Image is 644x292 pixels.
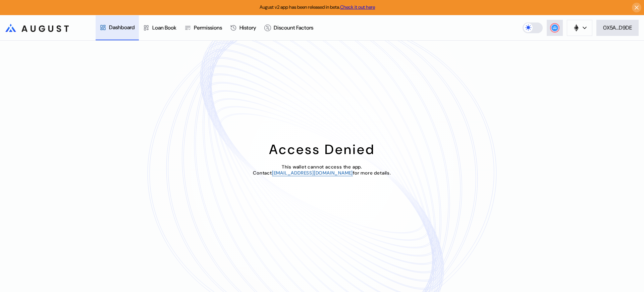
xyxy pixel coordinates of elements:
[239,24,256,31] div: History
[340,4,375,10] a: Check it out here
[274,24,313,31] div: Discount Factors
[194,24,222,31] div: Permissions
[109,24,135,31] div: Dashboard
[152,24,176,31] div: Loan Book
[603,24,632,31] div: 0X5A...D9DE
[226,15,260,40] a: History
[272,170,353,176] a: [EMAIL_ADDRESS][DOMAIN_NAME]
[269,141,375,158] div: Access Denied
[260,4,375,10] span: August v2 app has been released in beta.
[253,164,391,176] span: This wallet cannot access the app. Contact for more details.
[567,20,592,36] button: chain logo
[180,15,226,40] a: Permissions
[96,15,139,40] a: Dashboard
[596,20,639,36] button: 0X5A...D9DE
[260,15,317,40] a: Discount Factors
[573,24,580,32] img: chain logo
[139,15,180,40] a: Loan Book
